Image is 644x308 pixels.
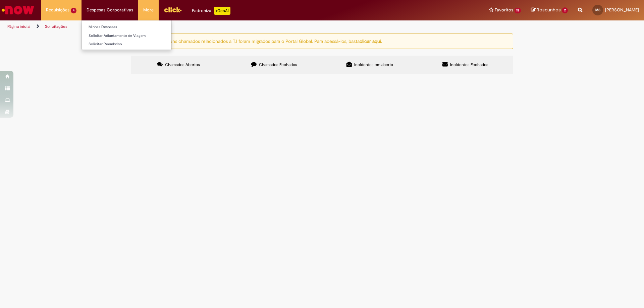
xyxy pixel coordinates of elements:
ul: Despesas Corporativas [82,20,172,50]
p: +GenAi [214,7,230,15]
span: Requisições [46,7,69,13]
span: 4 [71,8,76,13]
a: Página inicial [7,24,31,29]
span: MS [595,8,600,12]
span: Chamados Fechados [259,62,297,67]
span: 2 [562,7,568,13]
span: Incidentes Fechados [450,62,488,67]
a: Solicitar Reembolso [82,41,171,48]
span: More [143,7,154,13]
a: Solicitar Adiantamento de Viagem [82,32,171,40]
span: Favoritos [495,7,513,13]
div: Padroniza [192,7,230,15]
a: Solicitações [45,24,67,29]
ng-bind-html: Atenção: alguns chamados relacionados a T.I foram migrados para o Portal Global. Para acessá-los,... [144,38,382,44]
span: [PERSON_NAME] [605,7,639,13]
a: Minhas Despesas [82,23,171,31]
span: Despesas Corporativas [87,7,133,13]
ul: Trilhas de página [5,20,424,33]
span: Rascunhos [537,7,561,13]
span: Incidentes em aberto [354,62,393,67]
span: Chamados Abertos [165,62,200,67]
img: click_logo_yellow_360x200.png [164,5,182,15]
span: 15 [515,8,521,13]
a: Rascunhos [531,7,568,13]
a: clicar aqui. [360,38,382,44]
img: ServiceNow [1,3,35,17]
